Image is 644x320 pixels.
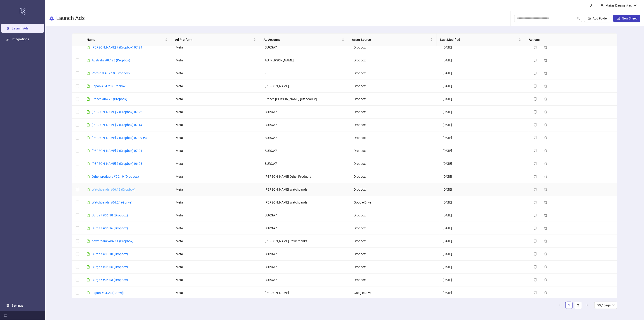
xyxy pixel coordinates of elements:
td: Dropbox [350,170,439,183]
td: Meta [172,93,261,106]
a: 1 [566,302,572,309]
th: Actions [525,34,614,46]
td: [DATE] [439,106,528,119]
span: delete [544,110,547,114]
a: Australia #07.28 (Dropbox) [92,58,130,62]
div: Page Size [594,302,617,309]
span: file [87,46,90,49]
td: BURGA7 [261,119,350,131]
td: [DATE] [439,119,528,131]
td: - [261,67,350,80]
td: Dropbox [350,67,439,80]
span: delete [544,149,547,152]
td: Dropbox [350,131,439,144]
span: copy [534,162,537,165]
span: file [87,291,90,294]
div: Matas Daumantas [604,3,634,8]
a: [PERSON_NAME] 7 (Dropbox) 07.09 #3 [92,136,147,140]
td: [DATE] [439,286,528,299]
td: [DATE] [439,80,528,93]
span: file [87,123,90,126]
span: copy [534,136,537,139]
td: Meta [172,183,261,196]
span: file [87,110,90,114]
span: delete [544,227,547,230]
span: delete [544,123,547,126]
td: Dropbox [350,222,439,235]
a: Burga7 #06.18 (Dropbox) [92,213,128,217]
th: Name [83,34,172,46]
span: copy [534,252,537,256]
a: Watchbands #06.18 (Dropbox) [92,188,135,191]
a: [PERSON_NAME] 7 (Dropbox) 06.23 [92,162,142,165]
td: Dropbox [350,183,439,196]
td: [DATE] [439,144,528,157]
span: Ad Platform [175,37,252,42]
td: Meta [172,106,261,119]
td: [PERSON_NAME] [261,286,350,299]
td: [DATE] [439,93,528,106]
td: [DATE] [439,274,528,286]
span: copy [534,97,537,101]
a: [PERSON_NAME] 7 (Dropbox) 07.29 [92,46,142,49]
td: [DATE] [439,41,528,54]
span: search [577,17,580,20]
td: [PERSON_NAME] Watchbands [261,196,350,209]
td: [DATE] [439,67,528,80]
span: file [87,227,90,230]
span: file [87,188,90,191]
a: [PERSON_NAME] 7 (Dropbox) 07.01 [92,149,142,153]
span: delete [544,201,547,204]
span: 50 / page [597,302,615,309]
span: user [601,4,604,7]
span: copy [534,265,537,269]
span: file [87,265,90,269]
a: Portugal #07.10 (Dropbox) [92,71,130,75]
button: New Sheet [613,15,640,22]
span: right [586,304,589,306]
a: Integrations [12,37,29,41]
a: Japan #04.23 (Dropbox) [92,84,127,88]
th: Ad Platform [171,34,260,46]
a: Other products #06.19 (Dropbox) [92,175,139,178]
span: copy [534,214,537,217]
span: delete [544,252,547,256]
span: New Sheet [622,17,637,20]
span: file [87,59,90,62]
td: BURGA7 [261,157,350,170]
span: file [87,175,90,178]
a: Burga7 #06.03 (Dropbox) [92,278,128,282]
td: Meta [172,41,261,54]
td: [PERSON_NAME] Watchbands [261,183,350,196]
a: Watchbands #04.24 (Gdrive) [92,201,132,204]
td: BURGA7 [261,222,350,235]
span: delete [544,175,547,178]
td: Dropbox [350,119,439,131]
span: file [87,252,90,256]
a: [PERSON_NAME] 7 (Dropbox) 07.14 [92,123,142,127]
span: Asset Source [352,37,429,42]
span: Name [87,37,164,42]
td: BURGA7 [261,261,350,274]
span: left [559,304,561,306]
span: delete [544,214,547,217]
span: copy [534,227,537,230]
td: Meta [172,209,261,222]
span: delete [544,265,547,269]
span: plus-square [617,17,620,20]
td: [DATE] [439,248,528,261]
td: [PERSON_NAME] Powerbanks [261,235,350,248]
span: bell [589,4,592,7]
td: [DATE] [439,157,528,170]
td: [DATE] [439,131,528,144]
td: BURGA7 [261,248,350,261]
span: file [87,162,90,165]
a: Burga7 #06.06 (Dropbox) [92,265,128,269]
span: delete [544,278,547,281]
a: Japan #04.23 (Gdrive) [92,291,124,295]
td: Dropbox [350,106,439,119]
span: menu-fold [4,314,7,317]
th: Ad Account [260,34,348,46]
th: Asset Source [348,34,437,46]
button: Add Folder [584,15,611,22]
